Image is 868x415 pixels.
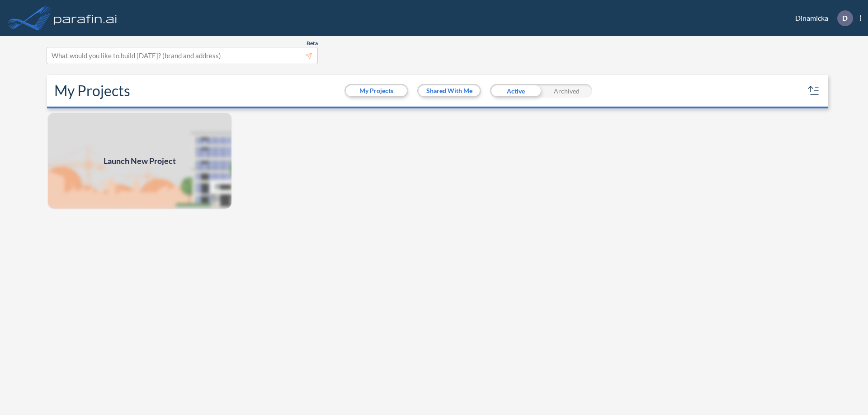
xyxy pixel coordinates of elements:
[346,85,407,96] button: My Projects
[307,40,318,47] span: Beta
[842,14,848,22] p: D
[47,112,232,210] a: Launch New Project
[419,85,480,96] button: Shared With Me
[490,84,541,98] div: Active
[782,10,861,26] div: Dinamicka
[54,82,130,99] h2: My Projects
[541,84,592,98] div: Archived
[104,155,176,167] span: Launch New Project
[52,9,119,27] img: logo
[807,84,821,98] button: sort
[47,112,232,210] img: add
